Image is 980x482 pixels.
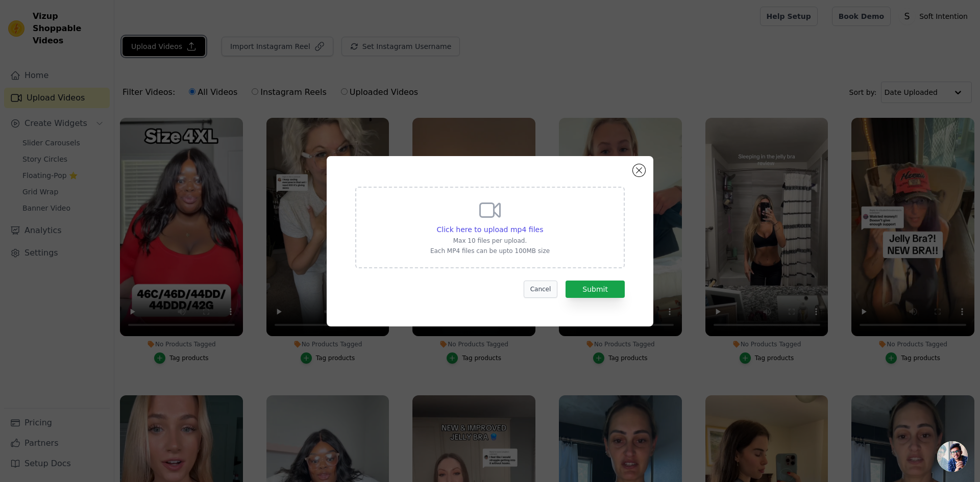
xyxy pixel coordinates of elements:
p: Max 10 files per upload. [430,237,550,245]
span: Click here to upload mp4 files [437,225,544,234]
button: Close modal [633,164,645,176]
button: Submit [566,281,625,298]
p: Each MP4 files can be upto 100MB size [430,247,550,255]
div: 开放式聊天 [937,441,968,472]
button: Cancel [524,281,558,298]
